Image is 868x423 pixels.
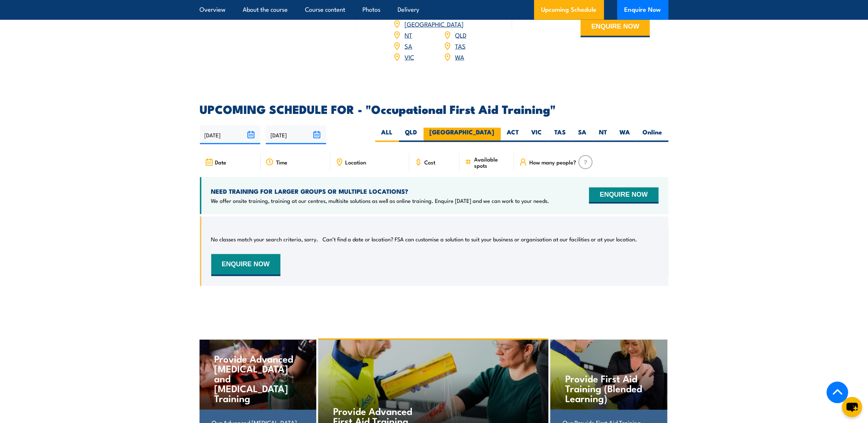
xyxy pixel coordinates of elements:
h4: NEED TRAINING FOR LARGER GROUPS OR MULTIPLE LOCATIONS? [211,187,550,195]
input: To date [266,126,326,144]
a: QLD [455,30,466,39]
h4: Provide First Aid Training (Blended Learning) [565,373,652,403]
a: [GEOGRAPHIC_DATA] [405,19,463,28]
a: SA [405,41,412,50]
button: chat-button [842,397,862,417]
label: [GEOGRAPHIC_DATA] [424,128,501,142]
a: TAS [455,41,466,50]
button: ENQUIRE NOW [589,188,658,204]
span: Time [276,159,287,165]
p: Can’t find a date or location? FSA can customise a solution to suit your business or organisation... [323,235,637,243]
label: VIC [525,128,548,142]
label: Online [637,128,668,142]
input: From date [200,126,260,144]
label: ACT [501,128,525,142]
label: WA [614,128,637,142]
label: ALL [375,128,399,142]
label: NT [593,128,614,142]
h4: Provide Advanced [MEDICAL_DATA] and [MEDICAL_DATA] Training [214,353,301,403]
p: No classes match your search criteria, sorry. [211,235,318,243]
button: ENQUIRE NOW [211,254,280,276]
a: WA [455,52,464,61]
p: We offer onsite training, training at our centres, multisite solutions as well as online training... [211,197,550,204]
a: VIC [405,52,414,61]
label: SA [572,128,593,142]
h2: UPCOMING SCHEDULE FOR - "Occupational First Aid Training" [200,104,668,114]
a: NT [405,30,412,39]
span: Available spots [474,156,509,168]
span: Location [346,159,366,165]
span: Date [215,159,227,165]
span: Cost [425,159,436,165]
label: TAS [548,128,572,142]
button: ENQUIRE NOW [581,18,650,37]
span: How many people? [529,159,576,165]
label: QLD [399,128,424,142]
